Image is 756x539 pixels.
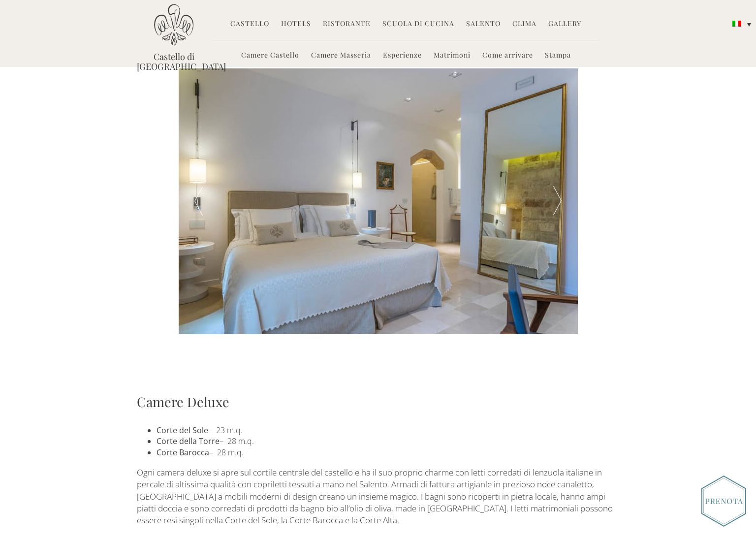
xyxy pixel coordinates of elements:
[137,392,619,412] h3: Camere Deluxe
[512,19,536,30] a: Clima
[157,447,209,458] strong: Corte Barocca
[383,50,422,62] a: Esperienze
[281,19,311,30] a: Hotels
[157,447,619,458] li: – 28 m.q.
[701,476,746,527] img: Book_Button_Italian.png
[323,19,371,30] a: Ristorante
[466,19,501,30] a: Salento
[482,50,533,62] a: Come arrivare
[137,52,211,71] a: Castello di [GEOGRAPHIC_DATA]
[154,4,193,46] img: Castello di Ugento
[157,436,619,447] li: – 28 m.q.
[137,467,619,526] p: Ogni camera deluxe si apre sul cortile centrale del castello e ha il suo proprio charme con letti...
[157,425,208,436] strong: Corte del Sole
[230,19,269,30] a: Castello
[545,50,571,62] a: Stampa
[157,436,220,446] strong: Corte della Torre
[241,50,299,62] a: Camere Castello
[434,50,471,62] a: Matrimoni
[311,50,371,62] a: Camere Masseria
[157,425,619,436] li: – 23 m.q.
[548,19,581,30] a: Gallery
[732,21,741,27] img: Italiano
[382,19,454,30] a: Scuola di Cucina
